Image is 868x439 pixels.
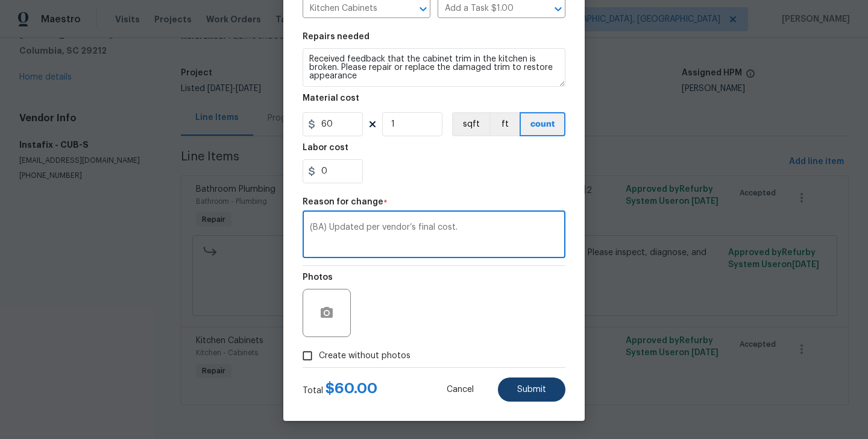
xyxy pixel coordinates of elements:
button: Open [415,1,432,17]
span: Create without photos [319,350,410,362]
span: Submit [517,385,546,394]
button: Open [550,1,567,17]
button: ft [489,112,520,136]
button: Cancel [427,377,493,402]
button: sqft [452,112,489,136]
h5: Reason for change [303,198,383,206]
textarea: (BA) Updated per vendor’s final cost. [310,223,558,248]
div: Total [303,382,377,397]
h5: Labor cost [303,144,348,152]
h5: Photos [303,273,333,282]
h5: Material cost [303,94,359,103]
span: Cancel [447,385,474,394]
span: $ 60.00 [325,381,377,396]
button: Submit [498,377,565,402]
textarea: Received feedback that the cabinet trim in the kitchen is broken. Please repair or replace the da... [303,48,565,87]
button: count [520,112,565,136]
h5: Repairs needed [303,33,370,41]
